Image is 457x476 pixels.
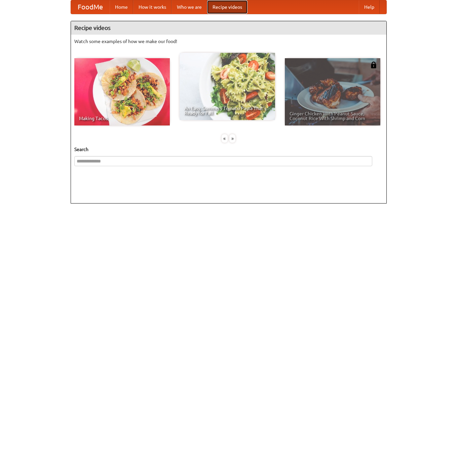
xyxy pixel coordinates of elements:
div: « [222,134,228,143]
img: 483408.png [370,62,377,68]
a: Home [110,0,133,14]
a: An Easy, Summery Tomato Pasta That's Ready for Fall [180,53,275,120]
a: Help [359,0,380,14]
a: FoodMe [71,0,110,14]
h4: Recipe videos [71,21,386,35]
h5: Search [74,146,383,153]
div: » [229,134,235,143]
a: Making Tacos [74,58,170,125]
a: Who we are [172,0,207,14]
a: How it works [133,0,172,14]
a: Recipe videos [207,0,247,14]
p: Watch some examples of how we make our food! [74,38,383,45]
span: An Easy, Summery Tomato Pasta That's Ready for Fall [184,106,270,115]
span: Making Tacos [79,116,165,121]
